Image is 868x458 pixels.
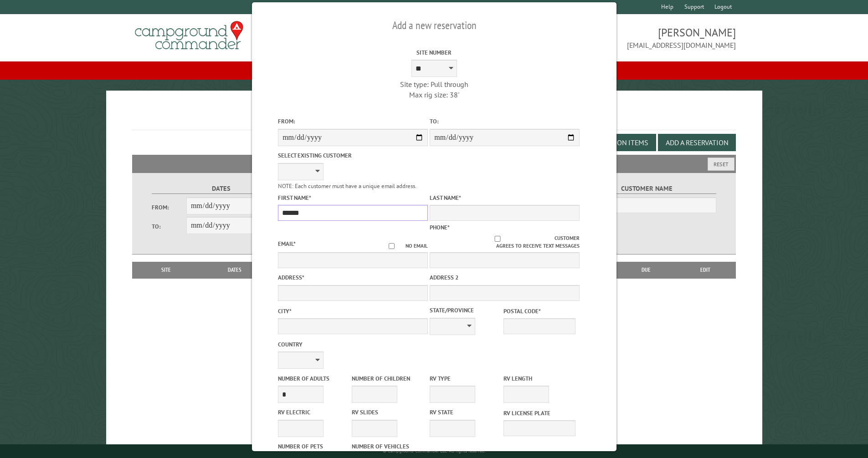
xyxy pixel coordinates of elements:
div: Site type: Pull through [359,79,509,89]
label: Dates [152,183,291,194]
label: To: [430,117,580,126]
th: Dates [196,262,274,278]
label: State/Province [430,306,502,315]
label: No email [378,242,428,250]
label: First Name [278,193,428,202]
label: RV Electric [278,408,350,417]
label: Number of Vehicles [352,442,424,451]
small: NOTE: Each customer must have a unique email address. [278,182,416,190]
label: RV Slides [352,408,424,417]
label: RV State [430,408,502,417]
label: RV Type [430,374,502,383]
button: Edit Add-on Items [578,134,656,151]
label: Site Number [359,48,509,57]
th: Site [137,262,196,278]
label: Last Name [430,193,580,202]
label: Customer agrees to receive text messages [430,234,580,250]
h2: Add a new reservation [278,17,591,34]
label: From: [278,117,428,126]
label: RV License Plate [503,409,575,417]
label: Customer Name [577,183,716,194]
button: Reset [708,158,734,171]
h1: Reservations [132,105,736,130]
label: Select existing customer [278,151,428,160]
label: Phone [430,224,450,231]
th: Edit [675,262,736,278]
img: Campground Commander [132,18,246,53]
label: Number of Pets [278,442,350,451]
label: Email [278,240,296,248]
label: To: [152,222,186,231]
label: From: [152,203,186,212]
label: Number of Adults [278,374,350,383]
label: City [278,307,428,316]
label: RV Length [503,374,575,383]
input: No email [378,243,406,249]
label: Country [278,340,428,349]
label: Postal Code [503,307,575,316]
label: Number of Children [352,374,424,383]
label: Address [278,273,428,282]
h2: Filters [132,155,736,172]
th: Due [617,262,675,278]
small: © Campground Commander LLC. All rights reserved. [383,448,486,454]
label: Address 2 [430,273,580,282]
div: Max rig size: 38' [359,90,509,100]
button: Add a Reservation [658,134,736,151]
input: Customer agrees to receive text messages [440,236,555,242]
